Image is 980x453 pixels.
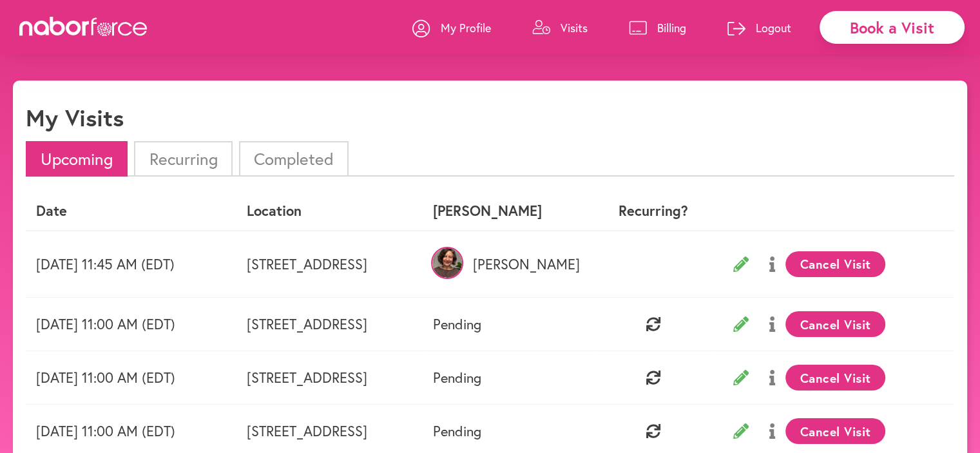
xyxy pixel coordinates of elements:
th: Recurring? [594,192,713,230]
p: My Profile [441,20,491,35]
td: Pending [423,351,593,405]
li: Recurring [134,141,232,177]
th: Date [26,192,236,230]
p: [PERSON_NAME] [433,256,583,273]
p: Logout [756,20,791,35]
td: [DATE] 11:45 AM (EDT) [26,231,236,298]
th: Location [236,192,423,230]
li: Upcoming [26,141,128,177]
li: Completed [239,141,349,177]
h1: My Visits [26,104,124,131]
td: [STREET_ADDRESS] [236,351,423,405]
td: [DATE] 11:00 AM (EDT) [26,351,236,405]
td: [STREET_ADDRESS] [236,298,423,351]
p: Billing [657,20,686,35]
th: [PERSON_NAME] [423,192,593,230]
button: Cancel Visit [785,251,885,277]
a: My Profile [412,8,491,47]
td: [STREET_ADDRESS] [236,231,423,298]
button: Cancel Visit [785,311,885,337]
button: Cancel Visit [785,418,885,444]
a: Visits [532,8,588,47]
a: Billing [629,8,686,47]
td: [DATE] 11:00 AM (EDT) [26,298,236,351]
td: Pending [423,298,593,351]
div: Book a Visit [820,11,965,44]
p: Visits [561,20,588,35]
img: bnx1Eh5AQLGCvsqSN2u6 [431,247,463,279]
a: Logout [727,8,791,47]
button: Cancel Visit [785,365,885,390]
